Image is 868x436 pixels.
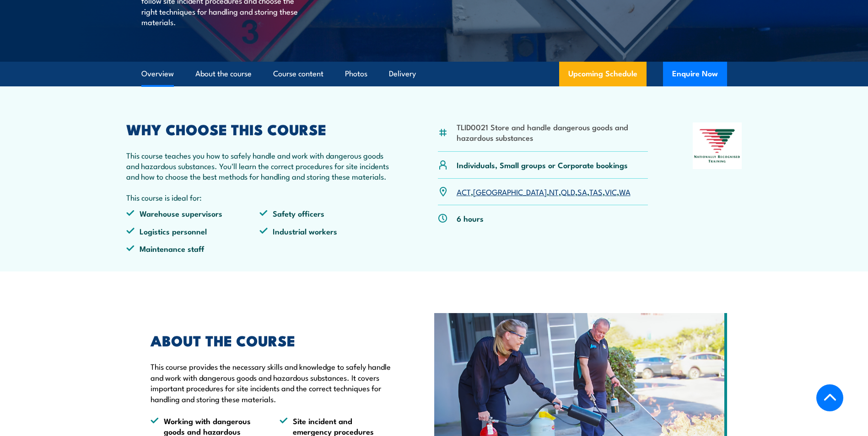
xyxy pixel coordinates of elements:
[345,62,367,86] a: Photos
[259,208,393,218] li: Safety officers
[141,62,174,86] a: Overview
[259,226,393,236] li: Industrial workers
[126,150,394,182] p: This course teaches you how to safely handle and work with dangerous goods and hazardous substanc...
[126,226,260,236] li: Logistics personnel
[457,213,484,223] p: 6 hours
[126,208,260,218] li: Warehouse supervisors
[126,122,394,135] h2: WHY CHOOSE THIS COURSE
[126,243,260,254] li: Maintenance staff
[457,186,631,197] p: , , , , , , ,
[457,122,648,143] li: TLID0021 Store and handle dangerous goods and hazardous substances
[559,62,647,86] a: Upcoming Schedule
[605,186,617,197] a: VIC
[389,62,416,86] a: Delivery
[589,186,603,197] a: TAS
[663,62,727,86] button: Enquire Now
[473,186,547,197] a: [GEOGRAPHIC_DATA]
[619,186,631,197] a: WA
[151,361,392,404] p: This course provides the necessary skills and knowledge to safely handle and work with dangerous ...
[126,192,394,202] p: This course is ideal for:
[151,334,392,346] h2: ABOUT THE COURSE
[577,186,587,197] a: SA
[457,186,471,197] a: ACT
[273,62,323,86] a: Course content
[561,186,575,197] a: QLD
[549,186,559,197] a: NT
[457,160,628,170] p: Individuals, Small groups or Corporate bookings
[693,122,742,169] img: Nationally Recognised Training logo.
[195,62,252,86] a: About the course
